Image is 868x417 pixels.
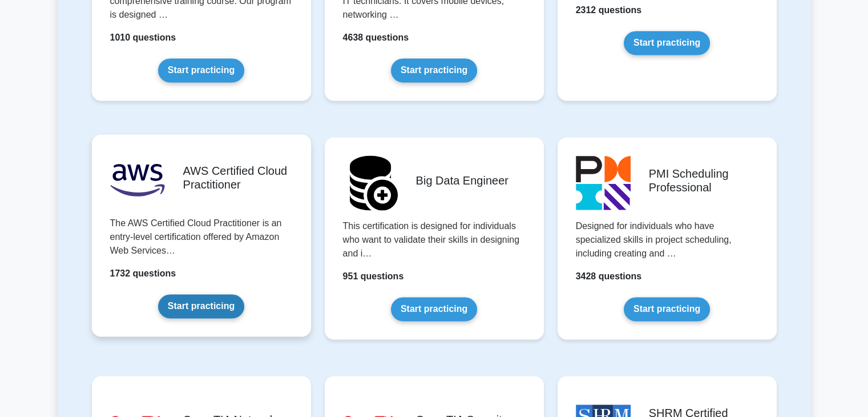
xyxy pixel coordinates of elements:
[158,58,244,82] a: Start practicing
[624,297,710,321] a: Start practicing
[391,297,477,321] a: Start practicing
[158,294,244,318] a: Start practicing
[624,31,710,55] a: Start practicing
[391,58,477,82] a: Start practicing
